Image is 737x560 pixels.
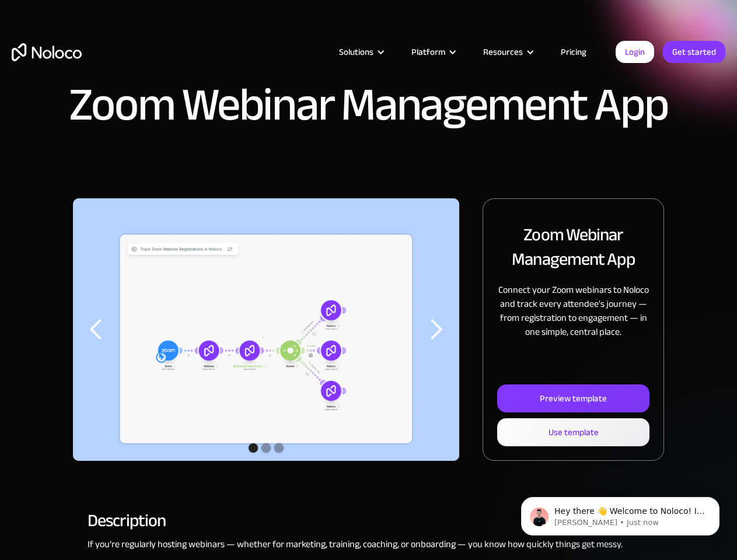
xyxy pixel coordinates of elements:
[69,82,668,128] h1: Zoom Webinar Management App
[546,44,601,60] a: Pricing
[73,198,120,461] div: previous slide
[88,537,649,551] p: If you’re regularly hosting webinars — whether for marketing, training, coaching, or onboarding —...
[540,391,607,406] div: Preview template
[663,41,725,63] a: Get started
[12,43,82,61] a: home
[397,44,469,60] div: Platform
[73,198,459,461] div: carousel
[469,44,546,60] div: Resources
[497,283,649,339] p: Connect your Zoom webinars to Noloco and track every attendee's journey — from registration to en...
[616,41,654,63] a: Login
[504,473,737,554] iframe: Intercom notifications message
[497,418,649,446] a: Use template
[497,222,649,271] h2: Zoom Webinar Management App
[88,515,649,526] h2: Description
[497,384,649,412] a: Preview template
[339,44,373,60] div: Solutions
[73,198,459,461] div: 3 of 3
[324,44,397,60] div: Solutions
[483,44,523,60] div: Resources
[261,443,271,453] div: Show slide 2 of 3
[413,198,459,461] div: next slide
[411,44,445,60] div: Platform
[249,443,258,453] div: Show slide 1 of 3
[274,443,284,453] div: Show slide 3 of 3
[549,425,599,440] div: Use template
